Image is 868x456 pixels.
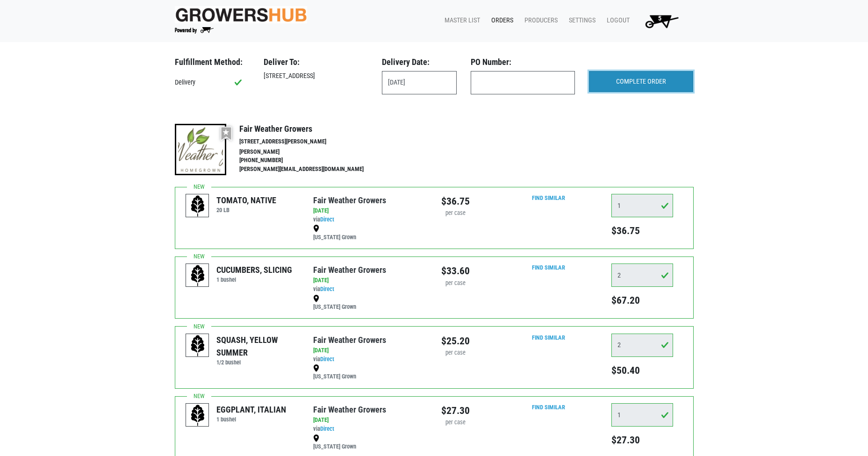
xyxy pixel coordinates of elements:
input: COMPLETE ORDER [589,71,693,93]
a: Fair Weather Growers [313,265,386,275]
a: Find Similar [532,334,565,341]
input: Qty [611,403,673,427]
div: [US_STATE] Grown [313,294,427,312]
input: Qty [611,264,673,287]
div: SQUASH, YELLOW SUMMER [216,334,299,359]
a: Direct [320,285,334,292]
a: 5 [633,12,686,30]
img: placeholder-variety-43d6402dacf2d531de610a020419775a.svg [186,334,209,357]
div: [US_STATE] Grown [313,224,427,242]
h6: 1 bushel [216,416,286,423]
div: [DATE] [313,346,427,355]
a: Direct [320,216,334,223]
div: EGGPLANT, ITALIAN [216,403,286,416]
div: via [313,425,427,434]
a: Producers [517,12,561,29]
div: [DATE] [313,276,427,285]
div: per case [441,418,470,427]
img: Powered by Big Wheelbarrow [175,27,214,34]
div: [DATE] [313,207,427,215]
h5: $27.30 [611,434,673,446]
div: $36.75 [441,194,470,209]
a: Direct [320,425,334,432]
li: [PERSON_NAME][EMAIL_ADDRESS][DOMAIN_NAME] [239,165,383,174]
img: map_marker-0e94453035b3232a4d21701695807de9.png [313,435,319,442]
div: per case [441,279,470,288]
div: CUCUMBERS, SLICING [216,264,292,276]
a: Fair Weather Growers [313,195,386,205]
a: Fair Weather Growers [313,335,386,345]
div: [STREET_ADDRESS] [257,71,375,81]
span: 5 [658,14,661,22]
li: [STREET_ADDRESS][PERSON_NAME] [239,137,383,146]
div: [US_STATE] Grown [313,434,427,451]
a: Master List [437,12,484,29]
a: Find Similar [532,404,565,411]
input: Qty [611,194,673,217]
h6: 20 LB [216,207,276,214]
div: $25.20 [441,334,470,349]
div: per case [441,209,470,218]
div: $33.60 [441,264,470,278]
a: Settings [561,12,599,29]
li: [PHONE_NUMBER] [239,156,383,165]
a: Find Similar [532,194,565,201]
a: Orders [484,12,517,29]
img: placeholder-variety-43d6402dacf2d531de610a020419775a.svg [186,264,209,287]
img: map_marker-0e94453035b3232a4d21701695807de9.png [313,295,319,302]
div: [DATE] [313,416,427,425]
div: $27.30 [441,403,470,418]
div: via [313,355,427,364]
div: TOMATO, NATIVE [216,194,276,207]
a: Logout [599,12,633,29]
li: [PERSON_NAME] [239,148,383,157]
div: via [313,285,427,294]
a: Direct [320,356,334,363]
img: placeholder-variety-43d6402dacf2d531de610a020419775a.svg [186,194,209,218]
img: original-fc7597fdc6adbb9d0e2ae620e786d1a2.jpg [175,6,308,23]
h6: 1/2 bushel [216,359,299,366]
div: [US_STATE] Grown [313,363,427,381]
h4: Fair Weather Growers [239,124,383,134]
h5: $36.75 [611,225,673,237]
a: Find Similar [532,264,565,271]
img: placeholder-variety-43d6402dacf2d531de610a020419775a.svg [186,404,209,427]
h6: 1 bushel [216,276,292,283]
input: Select Date [382,71,457,94]
img: thumbnail-66b73ed789e5fdb011f67f3ae1eff6c2.png [175,124,226,175]
h3: PO Number: [471,57,575,67]
div: via [313,215,427,224]
input: Qty [611,334,673,357]
img: map_marker-0e94453035b3232a4d21701695807de9.png [313,364,319,372]
h3: Delivery Date: [382,57,457,67]
img: map_marker-0e94453035b3232a4d21701695807de9.png [313,225,319,232]
h5: $50.40 [611,364,673,377]
a: Fair Weather Growers [313,405,386,414]
div: per case [441,349,470,357]
h3: Fulfillment Method: [175,57,250,67]
h5: $67.20 [611,294,673,306]
h3: Deliver To: [264,57,368,67]
img: Cart [641,12,682,30]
